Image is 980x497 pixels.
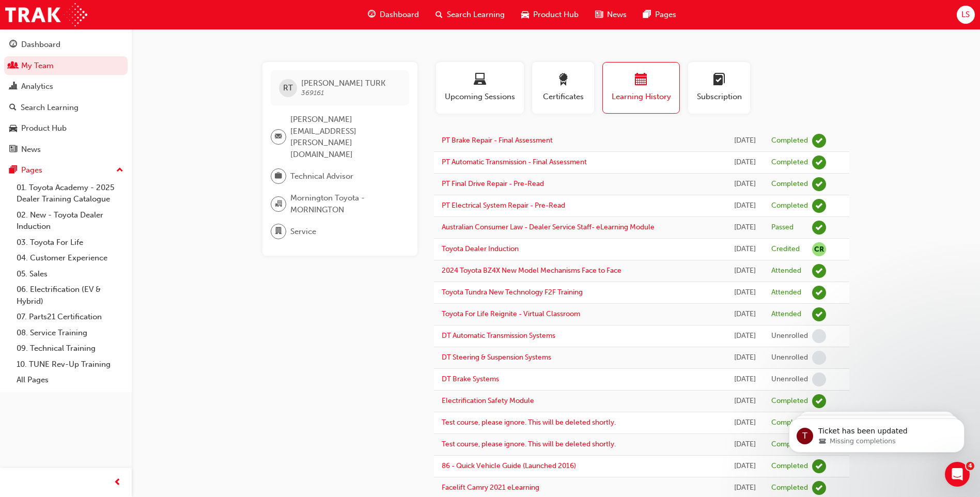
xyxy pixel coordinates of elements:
div: Thu Nov 03 2022 01:00:00 GMT+1100 (Australian Eastern Daylight Time) [734,352,756,364]
div: Completed [771,179,808,189]
a: Toyota For Life Reignite - Virtual Classroom [442,309,580,318]
span: RT [283,82,293,94]
div: Completed [771,483,808,493]
button: Learning History [602,62,680,114]
span: people-icon [9,61,17,71]
span: Learning History [611,91,672,103]
a: All Pages [12,372,128,388]
div: Completed [771,440,808,449]
span: car-icon [9,124,17,133]
a: pages-iconPages [635,4,685,25]
a: 09. Technical Training [12,340,128,356]
span: guage-icon [9,40,17,50]
a: search-iconSearch Learning [427,4,513,25]
div: Passed [771,223,794,232]
a: PT Automatic Transmission - Final Assessment [442,158,587,166]
div: Thu Nov 03 2022 01:00:00 GMT+1100 (Australian Eastern Daylight Time) [734,330,756,342]
div: Tue Jul 29 2025 10:00:00 GMT+1000 (Australian Eastern Standard Time) [734,135,756,147]
span: null-icon [812,242,826,256]
div: Completed [771,461,808,471]
div: News [21,144,41,156]
div: Analytics [21,81,53,92]
a: Facelift Camry 2021 eLearning [442,483,539,492]
span: learningRecordVerb_COMPLETE-icon [812,177,826,191]
a: 07. Parts21 Certification [12,309,128,325]
div: Completed [771,158,808,167]
div: Wed Jun 29 2022 09:20:00 GMT+1000 (Australian Eastern Standard Time) [734,439,756,451]
span: chart-icon [9,82,17,91]
a: Toyota Tundra New Technology F2F Training [442,288,583,297]
a: 04. Customer Experience [12,250,128,266]
div: Completed [771,418,808,428]
a: 02. New - Toyota Dealer Induction [12,207,128,235]
span: news-icon [9,145,17,154]
a: 10. TUNE Rev-Up Training [12,356,128,372]
span: news-icon [595,8,603,21]
span: Product Hub [533,9,579,21]
div: Sat Nov 27 2021 01:00:00 GMT+1100 (Australian Eastern Daylight Time) [734,482,756,494]
a: Test course, please ignore. This will be deleted shortly. [442,440,616,448]
div: Thu Jul 07 2022 14:38:04 GMT+1000 (Australian Eastern Standard Time) [734,395,756,407]
div: Thu Nov 03 2022 01:00:00 GMT+1100 (Australian Eastern Daylight Time) [734,374,756,385]
span: car-icon [521,8,529,21]
button: LS [957,6,975,24]
span: [PERSON_NAME][EMAIL_ADDRESS][PERSON_NAME][DOMAIN_NAME] [290,114,401,160]
a: My Team [4,56,128,75]
a: 2024 Toyota BZ4X New Model Mechanisms Face to Face [442,266,621,275]
img: Trak [5,3,87,26]
span: learningRecordVerb_COMPLETE-icon [812,134,826,148]
a: 86 - Quick Vehicle Guide (Launched 2016) [442,461,576,470]
span: learningRecordVerb_NONE-icon [812,351,826,365]
a: DT Brake Systems [442,375,499,383]
div: Tue Mar 25 2025 23:00:00 GMT+1100 (Australian Eastern Daylight Time) [734,243,756,255]
div: Wed May 15 2024 09:00:00 GMT+1000 (Australian Eastern Standard Time) [734,265,756,277]
span: Search Learning [447,9,505,21]
a: Product Hub [4,119,128,138]
div: Completed [771,396,808,406]
a: Australian Consumer Law - Dealer Service Staff- eLearning Module [442,223,655,231]
span: [PERSON_NAME] TURK [301,79,385,88]
div: Dashboard [21,39,60,51]
span: 369161 [301,88,324,97]
div: Tue Jul 29 2025 10:00:00 GMT+1000 (Australian Eastern Standard Time) [734,157,756,168]
a: Search Learning [4,98,128,117]
span: Upcoming Sessions [444,91,516,103]
div: Unenrolled [771,353,808,363]
a: DT Automatic Transmission Systems [442,331,555,340]
iframe: Intercom live chat [945,462,970,487]
span: guage-icon [368,8,376,21]
span: calendar-icon [635,73,647,87]
span: prev-icon [114,476,121,489]
a: car-iconProduct Hub [513,4,587,25]
span: email-icon [275,130,282,144]
span: organisation-icon [275,197,282,211]
a: news-iconNews [587,4,635,25]
div: Search Learning [21,102,79,114]
a: 08. Service Training [12,325,128,341]
span: briefcase-icon [275,169,282,183]
a: Test course, please ignore. This will be deleted shortly. [442,418,616,427]
div: Completed [771,136,808,146]
a: News [4,140,128,159]
button: DashboardMy TeamAnalyticsSearch LearningProduct HubNews [4,33,128,161]
span: laptop-icon [474,73,486,87]
a: Dashboard [4,35,128,54]
div: Wed Apr 23 2025 15:30:45 GMT+1000 (Australian Eastern Standard Time) [734,222,756,234]
button: Upcoming Sessions [436,62,524,114]
button: Subscription [688,62,750,114]
div: Tue Oct 03 2023 01:00:00 GMT+1100 (Australian Eastern Daylight Time) [734,308,756,320]
span: department-icon [275,225,282,238]
span: Mornington Toyota - MORNINGTON [290,192,401,215]
div: Credited [771,244,800,254]
div: Wed Nov 22 2023 15:04:31 GMT+1100 (Australian Eastern Daylight Time) [734,287,756,299]
span: News [607,9,627,21]
span: pages-icon [643,8,651,21]
div: Sat Nov 27 2021 01:00:00 GMT+1100 (Australian Eastern Daylight Time) [734,460,756,472]
a: 06. Electrification (EV & Hybrid) [12,282,128,309]
div: Attended [771,309,801,319]
a: Analytics [4,77,128,96]
a: 01. Toyota Academy - 2025 Dealer Training Catalogue [12,180,128,207]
